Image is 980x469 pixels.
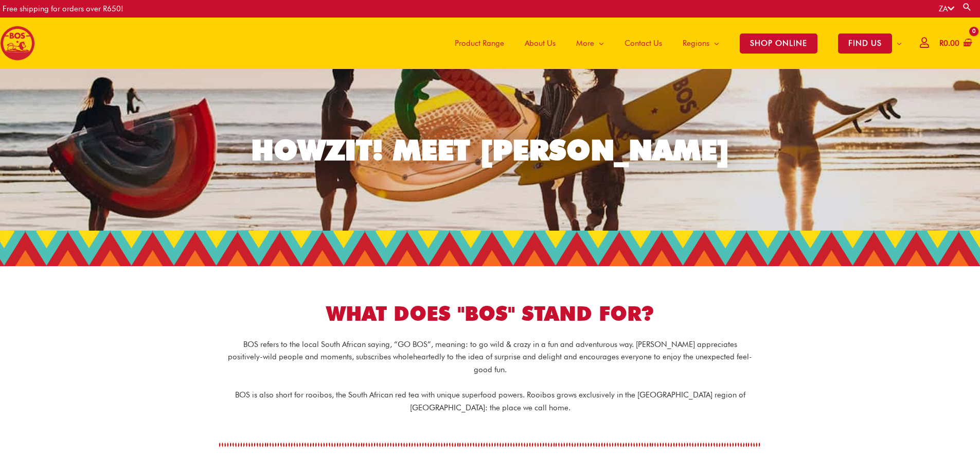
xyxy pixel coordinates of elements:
[939,39,959,48] bdi: 0.00
[962,2,972,12] a: Search button
[576,28,594,59] span: More
[514,18,566,69] a: About Us
[202,300,778,328] h1: WHAT DOES "BOS" STAND FOR?
[525,28,556,59] span: About Us
[937,32,972,55] a: View Shopping Cart, empty
[228,338,753,376] p: BOS refers to the local South African saying, “GO BOS”, meaning: to go wild & crazy in a fun and ...
[672,18,729,69] a: Regions
[437,18,912,69] nav: Site Navigation
[939,4,954,13] a: ZA
[251,136,729,164] div: HOWZIT! MEET [PERSON_NAME]
[729,18,828,69] a: SHOP ONLINE
[939,39,943,48] span: R
[838,33,892,54] span: FIND US
[740,33,817,54] span: SHOP ONLINE
[614,18,672,69] a: Contact Us
[683,28,709,59] span: Regions
[228,389,753,414] p: BOS is also short for rooibos, the South African red tea with unique superfood powers. Rooibos gr...
[566,18,614,69] a: More
[625,28,662,59] span: Contact Us
[455,28,504,59] span: Product Range
[444,18,514,69] a: Product Range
